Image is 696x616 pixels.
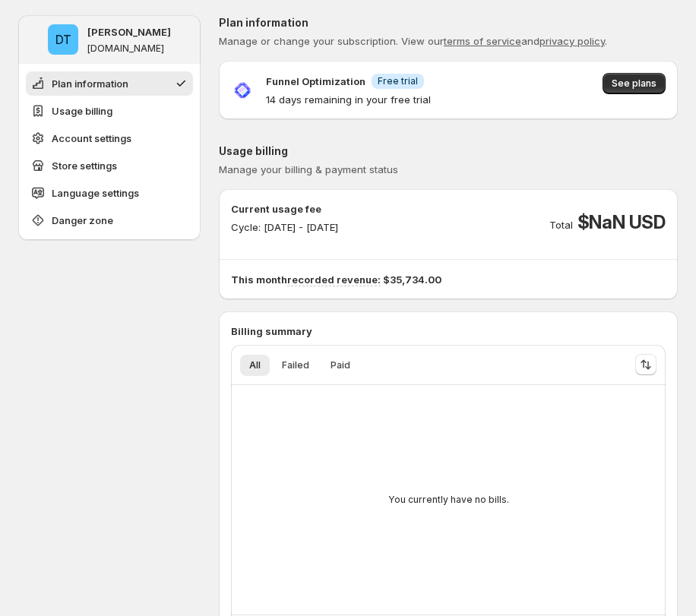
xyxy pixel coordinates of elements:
p: [DOMAIN_NAME] [87,43,164,55]
span: Usage billing [52,103,112,118]
span: Free trial [378,75,418,87]
span: See plans [612,77,656,90]
span: Language settings [52,185,139,201]
span: Store settings [52,158,117,173]
span: $NaN USD [577,210,666,235]
a: privacy policy [539,35,605,47]
span: Paid [331,359,350,371]
p: Cycle: [DATE] - [DATE] [231,220,338,235]
p: Funnel Optimization [266,74,365,89]
span: Account settings [52,131,131,146]
p: Current usage fee [231,201,338,216]
span: Duc Trinh [48,24,78,55]
p: [PERSON_NAME] [87,24,171,39]
img: Funnel Optimization [231,79,254,102]
span: Danger zone [52,213,113,228]
button: Store settings [26,153,193,178]
p: Billing summary [231,324,666,339]
p: Total [549,217,573,232]
span: recorded revenue: [287,273,381,286]
button: Sort the results [635,354,656,375]
p: You currently have no bills. [388,494,509,506]
p: Plan information [219,15,678,30]
button: See plans [603,73,666,94]
text: DT [55,32,71,47]
span: Plan information [52,76,128,91]
button: Account settings [26,126,193,150]
a: terms of service [444,35,521,47]
button: Language settings [26,181,193,205]
span: Manage your billing & payment status [219,163,398,175]
span: Manage or change your subscription. View our and . [219,35,607,47]
span: Failed [282,359,309,371]
p: This month $35,734.00 [231,272,666,287]
button: Danger zone [26,208,193,232]
span: All [249,359,261,371]
p: Usage billing [219,144,678,159]
p: 14 days remaining in your free trial [266,92,431,107]
button: Plan information [26,71,193,96]
button: Usage billing [26,99,193,123]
